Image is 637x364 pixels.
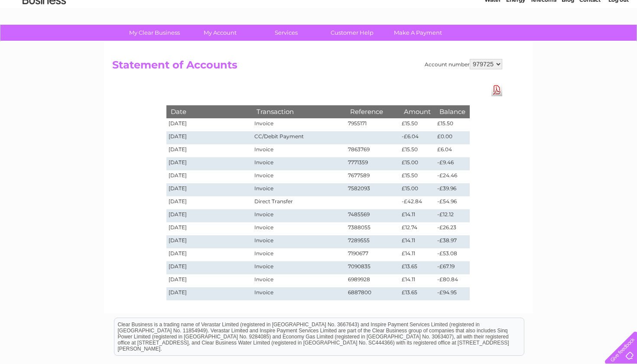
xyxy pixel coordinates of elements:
[166,222,252,235] td: [DATE]
[382,25,454,41] a: Make A Payment
[185,25,256,41] a: My Account
[346,170,400,183] td: 7677589
[435,105,470,118] th: Balance
[435,287,470,300] td: -£94.95
[435,196,470,209] td: -£54.96
[166,235,252,248] td: [DATE]
[250,25,322,41] a: Services
[252,235,346,248] td: Invoice
[400,248,435,261] td: £14.11
[400,196,435,209] td: -£42.84
[400,274,435,287] td: £14.11
[114,5,524,42] div: Clear Business is a trading name of Verastar Limited (registered in [GEOGRAPHIC_DATA] No. 3667643...
[400,144,435,157] td: £15.50
[435,157,470,170] td: -£9.46
[346,261,400,274] td: 7090835
[252,144,346,157] td: Invoice
[252,105,346,118] th: Transaction
[400,157,435,170] td: £15.00
[400,222,435,235] td: £12.74
[166,274,252,287] td: [DATE]
[400,235,435,248] td: £14.11
[435,144,470,157] td: £6.04
[400,118,435,131] td: £15.50
[346,248,400,261] td: 7190677
[400,287,435,300] td: £13.65
[252,209,346,222] td: Invoice
[252,131,346,144] td: CC/Debit Payment
[346,118,400,131] td: 7955171
[316,25,388,41] a: Customer Help
[400,105,435,118] th: Amount
[252,196,346,209] td: Direct Transfer
[346,183,400,196] td: 7582093
[166,131,252,144] td: [DATE]
[400,170,435,183] td: £15.50
[252,222,346,235] td: Invoice
[346,235,400,248] td: 7289555
[435,274,470,287] td: -£80.84
[346,287,400,300] td: 6887800
[252,261,346,274] td: Invoice
[252,287,346,300] td: Invoice
[506,37,525,43] a: Energy
[530,37,556,43] a: Telecoms
[579,37,601,43] a: Contact
[346,209,400,222] td: 7485569
[484,37,501,43] a: Water
[166,144,252,157] td: [DATE]
[252,157,346,170] td: Invoice
[346,105,400,118] th: Reference
[166,287,252,300] td: [DATE]
[166,248,252,261] td: [DATE]
[119,25,190,41] a: My Clear Business
[346,222,400,235] td: 7388055
[425,59,502,69] div: Account number
[435,209,470,222] td: -£12.12
[166,170,252,183] td: [DATE]
[400,261,435,274] td: £13.65
[435,170,470,183] td: -£24.46
[346,274,400,287] td: 6989928
[435,222,470,235] td: -£26.23
[400,131,435,144] td: -£6.04
[22,23,66,49] img: logo.png
[166,261,252,274] td: [DATE]
[166,157,252,170] td: [DATE]
[252,274,346,287] td: Invoice
[252,170,346,183] td: Invoice
[435,118,470,131] td: £15.50
[474,4,533,15] a: 0333 014 3131
[252,183,346,196] td: Invoice
[346,157,400,170] td: 7771359
[166,183,252,196] td: [DATE]
[166,209,252,222] td: [DATE]
[112,59,502,75] h2: Statement of Accounts
[346,144,400,157] td: 7863769
[435,261,470,274] td: -£67.19
[562,37,574,43] a: Blog
[252,118,346,131] td: Invoice
[435,131,470,144] td: £0.00
[166,105,252,118] th: Date
[400,183,435,196] td: £15.00
[252,248,346,261] td: Invoice
[166,118,252,131] td: [DATE]
[435,248,470,261] td: -£53.08
[435,183,470,196] td: -£39.96
[400,209,435,222] td: £14.11
[491,84,502,96] a: Download Pdf
[166,196,252,209] td: [DATE]
[435,235,470,248] td: -£38.97
[608,37,629,43] a: Log out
